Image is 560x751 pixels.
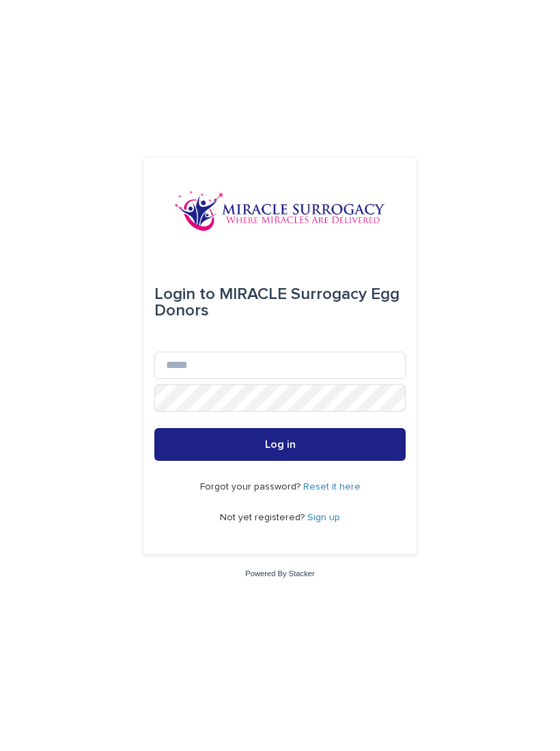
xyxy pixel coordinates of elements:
span: Login to [154,286,215,302]
span: Forgot your password? [200,482,303,492]
a: Powered By Stacker [245,569,314,578]
a: Sign up [307,513,340,522]
button: Log in [154,428,406,461]
div: MIRACLE Surrogacy Egg Donors [154,275,406,330]
a: Reset it here [303,482,361,492]
img: OiFFDOGZQuirLhrlO1ag [174,190,386,231]
span: Log in [265,439,296,450]
span: Not yet registered? [220,513,307,522]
